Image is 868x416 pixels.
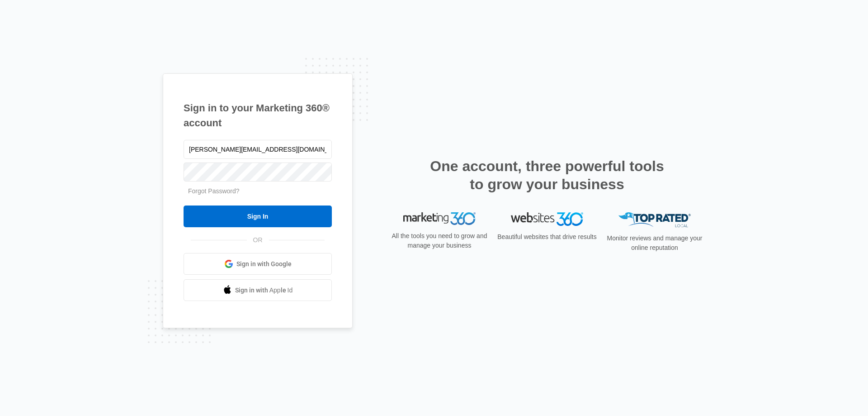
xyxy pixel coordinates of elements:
h2: One account, three powerful tools to grow your business [427,157,667,193]
span: Sign in with Google [236,259,292,269]
a: Sign in with Apple Id [184,279,332,301]
img: Websites 360 [511,212,583,225]
input: Email [184,140,332,159]
img: Top Rated Local [618,212,691,227]
a: Forgot Password? [188,187,240,195]
p: All the tools you need to grow and manage your business [389,231,490,250]
p: Monitor reviews and manage your online reputation [604,234,705,253]
h1: Sign in to your Marketing 360® account [184,100,332,130]
span: OR [247,235,269,245]
a: Sign in with Google [184,253,332,275]
input: Sign In [184,206,332,227]
img: Marketing 360 [403,212,476,225]
p: Beautiful websites that drive results [496,232,598,242]
span: Sign in with Apple Id [235,286,293,295]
